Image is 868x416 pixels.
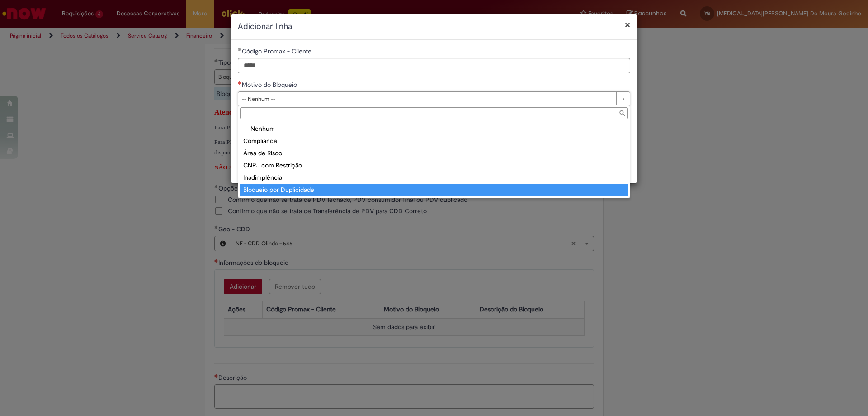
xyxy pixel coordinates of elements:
div: CNPJ com Restrição [240,159,628,172]
div: -- Nenhum -- [240,123,628,135]
div: Compliance [240,135,628,147]
ul: Motivo do Bloqueio [238,121,630,198]
div: Bloqueio por Duplicidade [240,184,628,196]
div: Inadimplência [240,172,628,184]
div: Área de Risco [240,147,628,159]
